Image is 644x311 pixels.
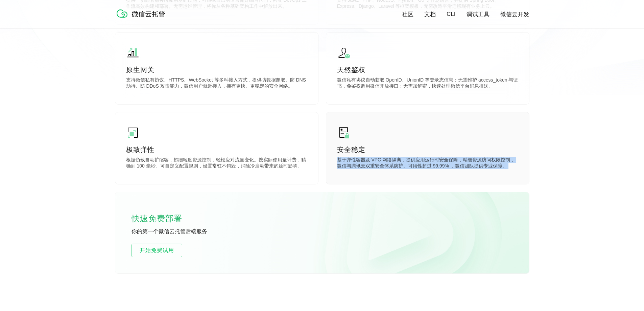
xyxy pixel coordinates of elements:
p: 支持微信私有协议、HTTPS、WebSocket 等多种接入方式，提供防数据爬取、防 DNS 劫持、防 DDoS 攻击能力，微信用户就近接入，拥有更快、更稳定的安全网络。 [126,77,307,91]
a: 微信云开发 [500,10,529,18]
a: 文档 [424,10,436,18]
p: 微信私有协议自动获取 OpenID、UnionID 等登录态信息；无需维护 access_token 与证书，免鉴权调用微信开放接口；无需加解密，快速处理微信平台消息推送。 [337,77,518,91]
a: 微信云托管 [115,16,169,21]
span: 开始免费试用 [132,246,182,254]
p: 原生网关 [126,65,307,74]
p: 根据负载自动扩缩容，超细粒度资源控制，轻松应对流量变化。按实际使用量计费，精确到 100 毫秒。可自定义配置规则，设置常驻不销毁，消除冷启动带来的延时影响。 [126,157,307,171]
p: 安全稳定 [337,145,518,154]
p: 你的第一个微信云托管后端服务 [132,228,233,236]
a: CLI [447,11,455,18]
a: 社区 [402,10,413,18]
p: 快速免费部署 [132,212,199,225]
p: 天然鉴权 [337,65,518,74]
a: 调试工具 [467,10,490,18]
img: 微信云托管 [115,7,169,20]
p: 基于弹性容器及 VPC 网络隔离，提供应用运行时安全保障，精细资源访问权限控制，微信与腾讯云双重安全体系防护。可用性超过 99.99% ，微信团队提供专业保障。 [337,157,518,171]
p: 极致弹性 [126,145,307,154]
